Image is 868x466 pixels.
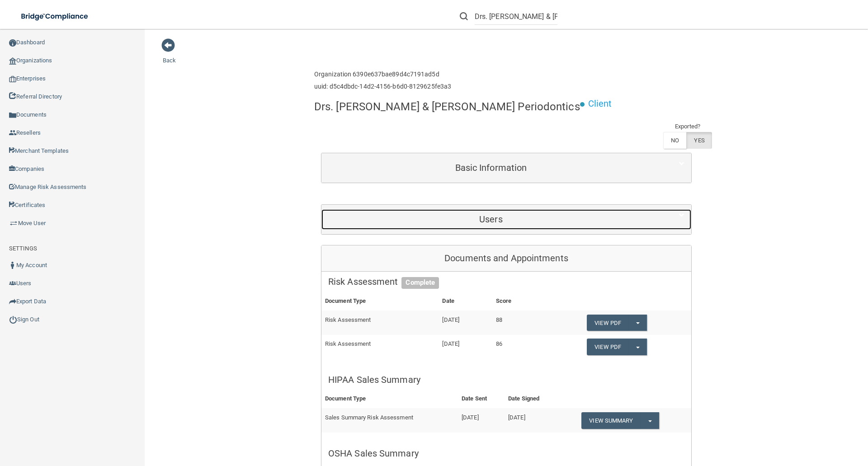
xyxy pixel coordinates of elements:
th: Document Type [321,390,458,408]
img: ic_user_dark.df1a06c3.png [9,262,16,269]
a: View PDF [587,315,628,331]
td: Risk Assessment [321,311,439,335]
td: [DATE] [458,408,505,433]
div: Documents and Appointments [321,245,691,272]
h5: Users [328,214,654,224]
img: icon-export.b9366987.png [9,298,16,305]
td: [DATE] [439,335,492,359]
th: Score [492,292,543,311]
h5: HIPAA Sales Summary [328,375,684,385]
p: Client [588,95,612,112]
a: Users [328,209,684,230]
img: ic-search.3b580494.png [460,12,468,20]
a: Back [163,46,176,64]
img: ic_dashboard_dark.d01f4a41.png [9,39,16,47]
img: ic_reseller.de258add.png [9,129,16,137]
td: 86 [492,335,543,359]
img: briefcase.64adab9b.png [9,219,18,228]
label: YES [686,132,712,149]
h6: uuid: d5c4dbdc-14d2-4156-b6d0-8129625fe3a3 [314,83,451,90]
h5: Risk Assessment [328,277,684,287]
a: View PDF [587,339,628,355]
img: organization-icon.f8decf85.png [9,57,16,65]
a: Basic Information [328,158,684,178]
a: View Summary [581,412,640,429]
th: Document Type [321,292,439,311]
td: Risk Assessment [321,335,439,359]
img: icon-users.e205127d.png [9,280,16,287]
h6: Organization 6390e637bae89d4c7191ad5d [314,71,451,78]
h4: Drs. [PERSON_NAME] & [PERSON_NAME] Periodontics [314,101,580,113]
span: Complete [401,277,439,289]
th: Date Signed [505,390,560,408]
img: bridge_compliance_login_screen.278c3ca4.svg [14,7,97,26]
input: Search [475,8,557,25]
td: [DATE] [439,311,492,335]
label: SETTINGS [9,243,37,254]
td: 88 [492,311,543,335]
th: Date Sent [458,390,505,408]
h5: Basic Information [328,163,654,173]
label: NO [663,132,686,149]
td: Sales Summary Risk Assessment [321,408,458,433]
th: Date [439,292,492,311]
h5: OSHA Sales Summary [328,448,684,458]
img: enterprise.0d942306.png [9,76,16,82]
td: Exported? [663,121,712,132]
td: [DATE] [505,408,560,433]
img: icon-documents.8dae5593.png [9,112,16,119]
img: ic_power_dark.7ecde6b1.png [9,315,17,324]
